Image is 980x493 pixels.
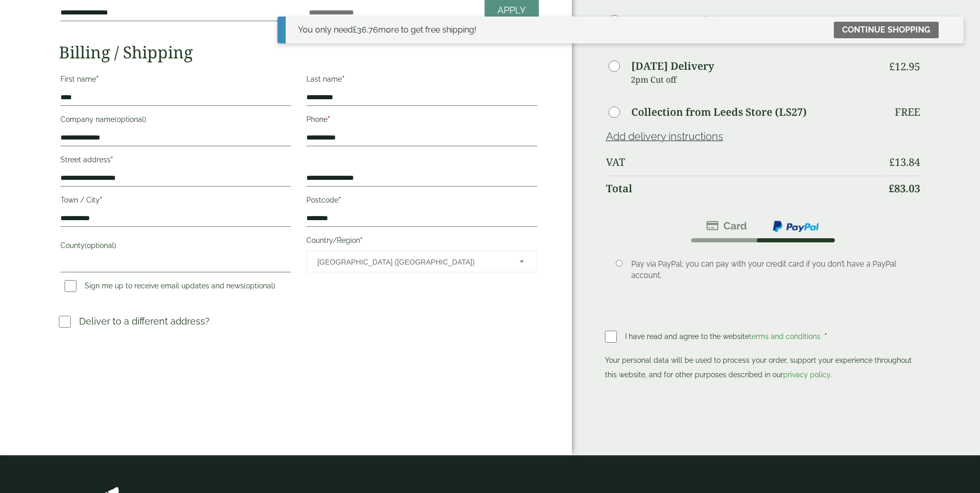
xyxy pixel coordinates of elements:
a: terms and conditions [749,332,820,341]
span: Country/Region [306,251,537,272]
label: [DATE] Delivery [631,61,714,71]
span: Apply [497,5,526,16]
img: ppcp-gateway.png [772,220,820,233]
img: stripe.png [706,220,747,232]
span: £ [889,155,895,169]
th: Total [606,176,882,201]
label: Collection from Leeds Store (LS27) [631,107,807,117]
label: Phone [306,112,537,130]
bdi: 12.95 [889,59,920,73]
abbr: required [360,236,363,244]
input: Sign me up to receive email updates and news(optional) [65,280,76,292]
span: £ [353,25,357,35]
label: Last name [306,72,537,89]
p: Your personal data will be used to process your order, support your experience throughout this we... [605,353,922,382]
p: 2pm Cut off [631,72,882,87]
label: Town / City [60,193,291,210]
label: DPD Next Working Day [631,16,749,26]
abbr: required [338,196,341,204]
a: Add delivery instructions [606,130,723,143]
h2: Billing / Shipping [59,42,539,62]
span: (optional) [244,282,275,290]
span: United Kingdom (UK) [317,251,505,273]
label: First name [60,72,291,89]
p: Free [895,106,920,118]
bdi: 5.95 [895,14,920,28]
abbr: required [825,332,827,341]
label: County [60,238,291,256]
iframe: PayPal [605,385,922,413]
bdi: 13.84 [889,155,920,169]
label: Country/Region [306,233,537,251]
label: Sign me up to receive email updates and news [60,282,279,293]
p: Deliver to a different address? [79,314,210,328]
abbr: required [100,196,102,204]
a: privacy policy [783,371,830,379]
bdi: 83.03 [889,181,920,195]
label: Postcode [306,193,537,210]
th: VAT [606,150,882,175]
a: Continue shopping [834,22,939,38]
label: Company name [60,112,291,130]
span: 36.76 [353,25,378,35]
span: (optional) [85,241,116,250]
span: (optional) [115,115,146,124]
span: £ [889,59,895,73]
div: You only need more to get free shipping! [298,24,476,36]
abbr: required [96,75,99,83]
abbr: required [342,75,345,83]
abbr: required [328,115,330,124]
label: Street address [60,152,291,170]
span: £ [895,14,900,28]
span: I have read and agree to the website [625,332,822,341]
span: £ [889,181,894,195]
p: Pay via PayPal; you can pay with your credit card if you don’t have a PayPal account. [631,258,905,281]
abbr: required [111,156,113,164]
